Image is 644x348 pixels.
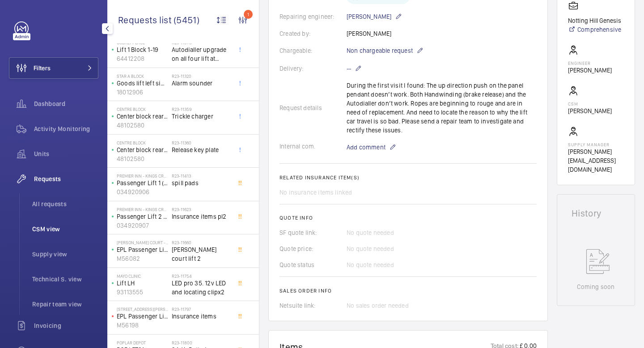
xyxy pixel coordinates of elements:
[172,240,231,245] h2: R23-11660
[34,321,98,330] span: Invoicing
[117,288,168,297] p: 93113555
[347,11,402,22] p: [PERSON_NAME]
[172,312,231,321] span: Insurance items
[172,45,231,63] span: Autodialler upgrade on all four lift at cobalt place. [PERSON_NAME] gen 2 2014
[568,25,621,34] a: Comprehensive
[117,212,168,221] p: Passenger Lift 2 (Middle at Bottom)
[117,121,168,130] p: 48102580
[347,63,362,74] p: --
[117,273,168,279] p: Mayo Clinic
[117,221,168,230] p: 034920907
[280,215,537,221] h2: Quote info
[577,282,614,291] p: Coming soon
[117,178,168,187] p: Passenger Lift 1 (Left at Bottom)
[117,187,168,196] p: 034920906
[117,145,168,154] p: Center block rear goods
[32,300,98,309] span: Repair team view
[34,64,51,72] span: Filters
[117,207,168,212] p: Premier Inn - Kings Cross
[34,99,98,108] span: Dashboard
[117,73,168,79] p: Star A Block
[347,46,413,55] span: Non chargeable request
[117,254,168,263] p: M56082
[117,279,168,288] p: Lift LH
[172,73,231,79] h2: R23-11320
[172,212,231,221] span: Insurance items pl2
[117,88,168,97] p: 18012906
[117,112,168,121] p: Center block rear goods
[32,275,98,284] span: Technical S. view
[568,147,624,174] p: [PERSON_NAME][EMAIL_ADDRESS][DOMAIN_NAME]
[572,209,620,218] h1: History
[9,57,98,79] button: Filters
[34,149,98,158] span: Units
[172,279,231,297] span: LED pro 35. 12v LED and locating clipx2
[34,174,98,183] span: Requests
[117,79,168,88] p: Goods lift left side colditz
[32,225,98,233] span: CSM view
[117,173,168,178] p: Premier Inn - Kings Cross
[280,288,537,294] h2: Sales order info
[172,140,231,145] h2: R23-11360
[117,54,168,63] p: 64412208
[172,112,231,121] span: Trickle charger
[117,140,168,145] p: Centre Block
[568,106,612,115] p: [PERSON_NAME]
[568,142,624,147] p: Supply manager
[117,321,168,330] p: M56198
[172,340,231,345] h2: R23-11800
[172,245,231,263] span: [PERSON_NAME] court lift 2
[172,306,231,312] h2: R23-11797
[568,16,621,25] p: Notting Hill Genesis
[117,340,168,345] p: Poplar Depot
[117,45,168,54] p: Lift 1 Block 1-19
[172,79,231,88] span: Alarm sounder
[32,250,98,259] span: Supply view
[568,101,612,106] p: CSM
[34,124,98,133] span: Activity Monitoring
[172,207,231,212] h2: R23-11623
[117,154,168,163] p: 48102580
[117,245,168,254] p: EPL Passenger Lift No 2 schn 33
[172,178,231,187] span: spill pads
[32,199,98,208] span: All requests
[118,14,174,25] span: Requests list
[568,66,612,75] p: [PERSON_NAME]
[172,145,231,154] span: Release key plate
[117,240,168,245] p: [PERSON_NAME] Court - High Risk Building
[347,143,386,152] span: Add comment
[117,106,168,112] p: Centre Block
[117,312,168,321] p: EPL Passenger Lift
[568,60,612,66] p: Engineer
[172,106,231,112] h2: R23-11359
[280,174,537,181] h2: Related insurance item(s)
[117,306,168,312] p: [STREET_ADDRESS][PERSON_NAME]
[172,273,231,279] h2: R23-11754
[172,173,231,178] h2: R23-11413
